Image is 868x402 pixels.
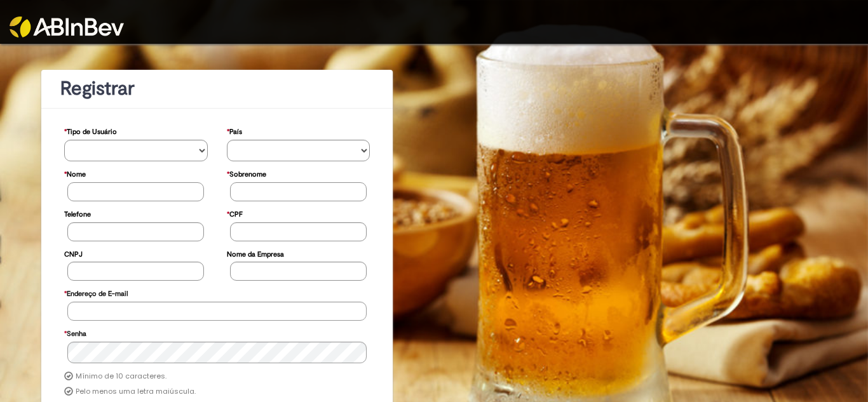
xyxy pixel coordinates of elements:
[227,204,243,222] label: CPF
[227,164,266,182] label: Sobrenome
[64,121,117,140] label: Tipo de Usuário
[60,78,374,99] h1: Registrar
[64,323,86,342] label: Senha
[76,372,166,382] label: Mínimo de 10 caracteres.
[227,244,284,262] label: Nome da Empresa
[10,17,124,37] img: ABInbev-white.png
[64,283,128,302] label: Endereço de E-mail
[64,244,83,262] label: CNPJ
[227,121,242,140] label: País
[64,164,86,182] label: Nome
[64,204,91,222] label: Telefone
[76,387,196,397] label: Pelo menos uma letra maiúscula.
